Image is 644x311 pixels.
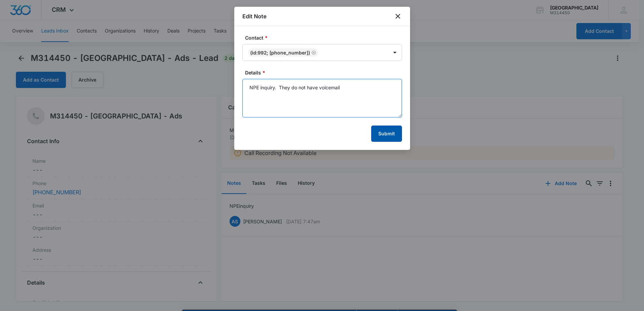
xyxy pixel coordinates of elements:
div: (ID:992; [PHONE_NUMBER]) [250,50,310,55]
label: Contact [245,34,405,41]
label: Details [245,69,405,76]
div: Remove (ID:992; +12267394556) [310,50,316,55]
button: close [394,12,402,20]
button: Submit [371,126,402,142]
textarea: NPE inquiry. They do not have voicemail [242,79,402,117]
h1: Edit Note [242,12,266,20]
